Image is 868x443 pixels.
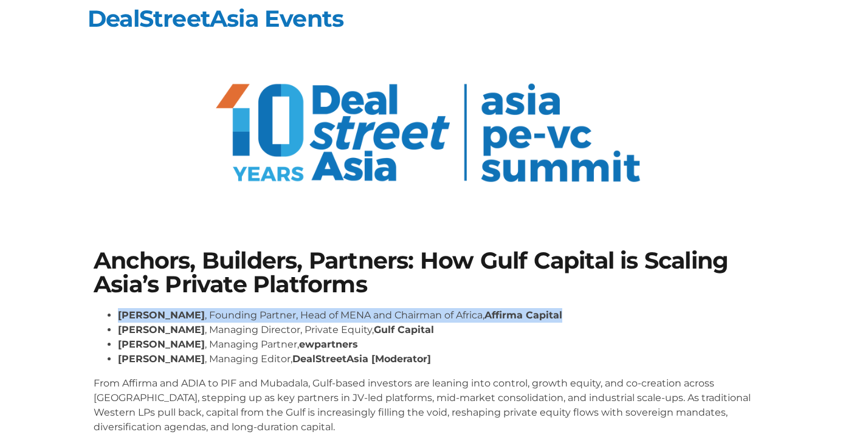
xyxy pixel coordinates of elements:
[118,309,205,321] strong: [PERSON_NAME]
[374,324,434,335] strong: Gulf Capital
[118,352,774,366] li: , Managing Editor,
[118,323,774,337] li: , Managing Director, Private Equity,
[292,353,431,365] strong: DealStreetAsia [Moderator]
[94,376,774,434] p: From Affirma and ADIA to PIF and Mubadala, Gulf-based investors are leaning into control, growth ...
[118,353,205,365] strong: [PERSON_NAME]
[299,338,358,350] strong: ewpartners
[484,309,562,321] strong: Affirma Capital
[118,338,205,350] strong: [PERSON_NAME]
[88,4,343,33] a: DealStreetAsia Events
[118,308,774,323] li: , Founding Partner, Head of MENA and Chairman of Africa,
[94,249,774,296] h1: Anchors, Builders, Partners: How Gulf Capital is Scaling Asia’s Private Platforms
[118,337,774,352] li: , Managing Partner,
[118,324,205,335] strong: [PERSON_NAME]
